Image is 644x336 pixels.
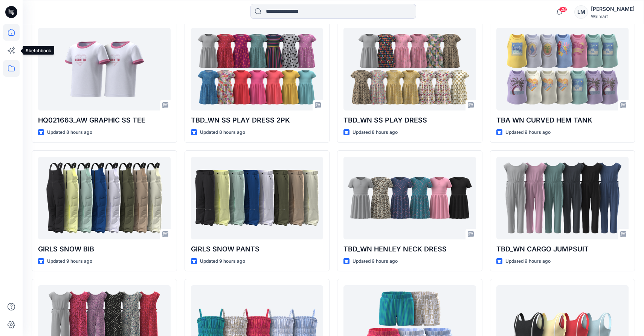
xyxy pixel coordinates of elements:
[343,115,476,126] p: TBD_WN SS PLAY DRESS
[353,257,398,265] p: Updated 9 hours ago
[47,257,92,265] p: Updated 9 hours ago
[496,115,629,126] p: TBA WN CURVED HEM TANK
[191,157,324,239] a: GIRLS SNOW PANTS
[38,28,171,110] a: HQ021663_AW GRAPHIC SS TEE
[591,5,635,14] div: [PERSON_NAME]
[200,257,245,265] p: Updated 9 hours ago
[353,129,398,136] p: Updated 8 hours ago
[496,244,629,254] p: TBD_WN CARGO JUMPSUIT
[496,28,629,110] a: TBA WN CURVED HEM TANK
[38,244,171,254] p: GIRLS SNOW BIB
[343,244,476,254] p: TBD_WN HENLEY NECK DRESS
[505,257,551,265] p: Updated 9 hours ago
[191,115,324,126] p: TBD_WN SS PLAY DRESS 2PK
[505,129,551,136] p: Updated 9 hours ago
[559,6,567,12] span: 28
[200,129,245,136] p: Updated 8 hours ago
[47,129,92,136] p: Updated 8 hours ago
[38,157,171,239] a: GIRLS SNOW BIB
[191,244,324,254] p: GIRLS SNOW PANTS
[191,28,324,110] a: TBD_WN SS PLAY DRESS 2PK
[343,28,476,110] a: TBD_WN SS PLAY DRESS
[38,115,171,126] p: HQ021663_AW GRAPHIC SS TEE
[574,5,588,19] div: LM
[496,157,629,239] a: TBD_WN CARGO JUMPSUIT
[591,14,635,19] div: Walmart
[343,157,476,239] a: TBD_WN HENLEY NECK DRESS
